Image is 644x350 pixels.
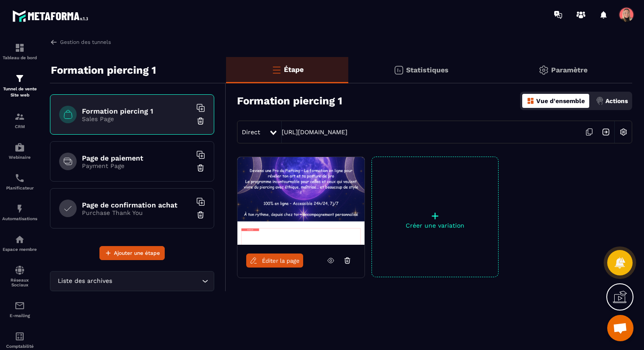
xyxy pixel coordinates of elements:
[82,115,191,122] p: Sales Page
[605,97,628,104] p: Actions
[538,65,549,75] img: setting-gr.5f69749f.svg
[2,186,37,190] p: Planificateur
[99,246,165,260] button: Ajouter une étape
[527,97,534,105] img: dashboard-orange.40269519.svg
[12,8,91,24] img: logo
[14,111,25,122] img: formation
[406,66,449,74] p: Statistiques
[2,278,37,287] p: Réseaux Sociaux
[372,222,498,229] p: Créer une variation
[2,105,37,136] a: formationformationCRM
[596,97,604,105] img: actions.d6e523a2.png
[14,265,25,275] img: social-network
[56,276,114,286] span: Liste des archives
[2,155,37,160] p: Webinaire
[2,55,37,60] p: Tableau de bord
[14,73,25,84] img: formation
[2,124,37,129] p: CRM
[2,258,37,294] a: social-networksocial-networkRéseaux Sociaux
[2,294,37,325] a: emailemailE-mailing
[196,117,205,125] img: trash
[50,38,111,46] a: Gestion des tunnels
[114,276,200,286] input: Search for option
[14,173,25,183] img: scheduler
[82,201,191,209] h6: Page de confirmation achat
[14,43,25,53] img: formation
[114,249,160,257] span: Ajouter une étape
[282,129,347,136] a: [URL][DOMAIN_NAME]
[284,65,304,74] p: Étape
[196,164,205,172] img: trash
[237,157,364,245] img: image
[607,315,633,341] div: Ouvrir le chat
[14,142,25,153] img: automations
[14,300,25,311] img: email
[82,107,191,115] h6: Formation piercing 1
[393,65,404,75] img: stats.20deebd0.svg
[262,257,300,264] span: Éditer la page
[372,210,498,222] p: +
[50,38,58,46] img: arrow
[536,97,585,104] p: Vue d'ensemble
[271,64,282,75] img: bars-o.4a397970.svg
[2,86,37,98] p: Tunnel de vente Site web
[598,124,614,140] img: arrow-next.bcc2205e.svg
[2,136,37,166] a: automationsautomationsWebinaire
[242,129,260,136] span: Direct
[2,166,37,197] a: schedulerschedulerPlanificateur
[246,254,303,268] a: Éditer la page
[82,209,191,216] p: Purchase Thank You
[2,36,37,67] a: formationformationTableau de bord
[237,95,342,107] h3: Formation piercing 1
[51,61,156,79] p: Formation piercing 1
[14,234,25,245] img: automations
[2,344,37,349] p: Comptabilité
[2,67,37,105] a: formationformationTunnel de vente Site web
[14,204,25,214] img: automations
[2,247,37,252] p: Espace membre
[196,211,205,219] img: trash
[82,162,191,169] p: Payment Page
[82,154,191,162] h6: Page de paiement
[2,216,37,221] p: Automatisations
[615,124,632,140] img: setting-w.858f3a88.svg
[2,228,37,258] a: automationsautomationsEspace membre
[551,66,587,74] p: Paramètre
[50,271,214,291] div: Search for option
[14,331,25,342] img: accountant
[2,197,37,228] a: automationsautomationsAutomatisations
[2,313,37,318] p: E-mailing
